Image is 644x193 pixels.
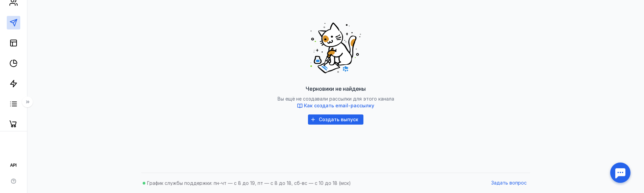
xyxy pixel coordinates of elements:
button: Создать выпуск [308,114,363,125]
span: Задать вопрос [491,180,527,186]
span: График службы поддержки: пн-чт — с 8 до 19, пт — с 8 до 18, сб-вс — с 10 до 18 (мск) [147,180,351,186]
span: Вы ещё не создавали рассылки для этого канала [278,96,394,109]
button: Как создать email-рассылку [297,102,374,109]
span: Создать выпуск [319,117,358,123]
span: Как создать email-рассылку [304,103,374,108]
button: Задать вопрос [488,178,530,188]
span: Черновики не найдены [306,85,366,92]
